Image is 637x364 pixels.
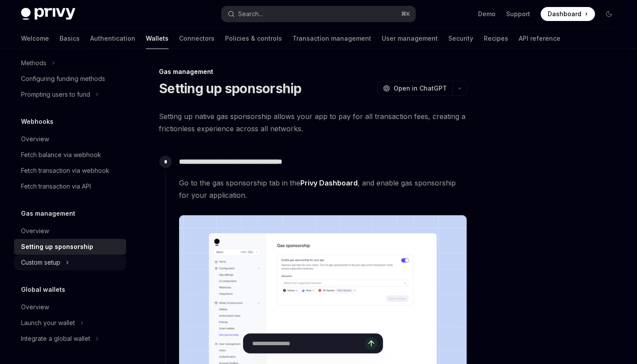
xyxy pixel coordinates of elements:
[21,58,46,68] div: Methods
[14,239,126,255] a: Setting up sponsorship
[238,9,263,19] div: Search...
[159,110,467,135] span: Setting up native gas sponsorship allows your app to pay for all transaction fees, creating a fri...
[21,150,101,160] div: Fetch balance via webhook
[21,208,75,219] h5: Gas management
[365,337,377,350] button: Send message
[146,28,169,49] a: Wallets
[541,7,595,21] a: Dashboard
[21,8,75,20] img: dark logo
[506,10,530,18] a: Support
[159,80,302,96] h1: Setting up sponsorship
[14,331,126,346] button: Integrate a global wallet
[21,28,49,49] a: Welcome
[225,28,282,49] a: Policies & controls
[14,147,126,163] a: Fetch balance via webhook
[448,28,473,49] a: Security
[21,257,60,268] div: Custom setup
[21,165,109,176] div: Fetch transaction via webhook
[14,255,126,270] button: Custom setup
[21,284,65,295] h5: Global wallets
[90,28,135,49] a: Authentication
[21,226,49,236] div: Overview
[14,163,126,178] a: Fetch transaction via webhook
[21,73,105,84] div: Configuring funding methods
[21,302,49,312] div: Overview
[14,71,126,87] a: Configuring funding methods
[21,89,90,100] div: Prompting users to fund
[14,55,126,71] button: Methods
[478,10,496,18] a: Demo
[14,87,126,102] button: Prompting users to fund
[292,28,371,49] a: Transaction management
[14,299,126,315] a: Overview
[179,177,467,201] span: Go to the gas sponsorship tab in the , and enable gas sponsorship for your application.
[602,7,616,21] button: Toggle dark mode
[548,10,581,18] span: Dashboard
[222,6,415,22] button: Search...⌘K
[519,28,560,49] a: API reference
[14,178,126,194] a: Fetch transaction via API
[159,67,467,76] div: Gas management
[252,334,365,353] input: Ask a question...
[377,81,452,96] button: Open in ChatGPT
[21,181,91,192] div: Fetch transaction via API
[14,131,126,147] a: Overview
[179,28,215,49] a: Connectors
[21,116,53,127] h5: Webhooks
[394,84,447,93] span: Open in ChatGPT
[14,315,126,331] button: Launch your wallet
[401,10,410,17] span: ⌘ K
[21,318,75,328] div: Launch your wallet
[21,241,93,252] div: Setting up sponsorship
[300,178,358,188] a: Privy Dashboard
[14,223,126,239] a: Overview
[21,333,90,344] div: Integrate a global wallet
[484,28,508,49] a: Recipes
[60,28,80,49] a: Basics
[21,134,49,144] div: Overview
[382,28,438,49] a: User management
